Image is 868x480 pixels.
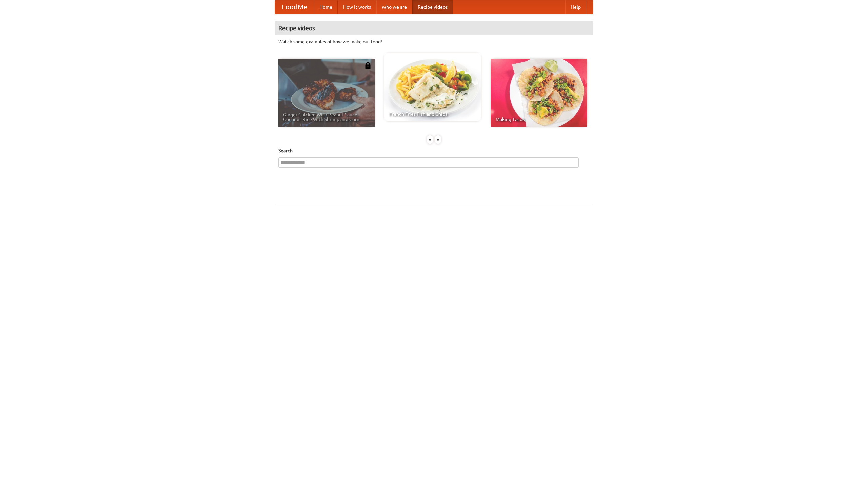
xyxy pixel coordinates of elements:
a: FoodMe [275,0,314,14]
p: Watch some examples of how we make our food! [278,38,590,45]
h4: Recipe videos [275,21,593,35]
div: » [435,135,441,144]
span: Making Tacos [496,117,583,122]
span: French Fries Fish and Chips [389,112,476,116]
div: « [427,135,433,144]
img: 483408.png [364,62,371,69]
a: Making Tacos [491,59,587,127]
h5: Search [278,147,590,154]
a: Who we are [376,0,412,14]
a: How it works [338,0,376,14]
a: Recipe videos [412,0,453,14]
a: Help [565,0,586,14]
a: French Fries Fish and Chips [384,53,481,121]
a: Home [314,0,338,14]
